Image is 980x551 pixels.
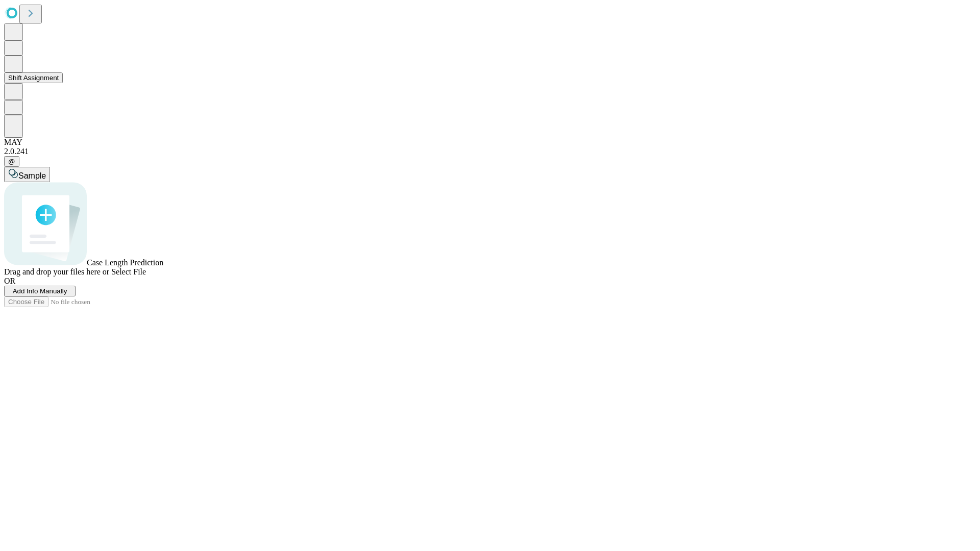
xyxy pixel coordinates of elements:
[111,267,146,276] span: Select File
[4,147,976,156] div: 2.0.241
[8,158,15,165] span: @
[4,138,976,147] div: MAY
[18,171,46,180] span: Sample
[4,277,15,285] span: OR
[4,286,76,296] button: Add Info Manually
[4,156,19,167] button: @
[4,167,50,182] button: Sample
[13,287,67,295] span: Add Info Manually
[87,258,163,267] span: Case Length Prediction
[4,267,109,276] span: Drag and drop your files here or
[4,72,63,83] button: Shift Assignment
